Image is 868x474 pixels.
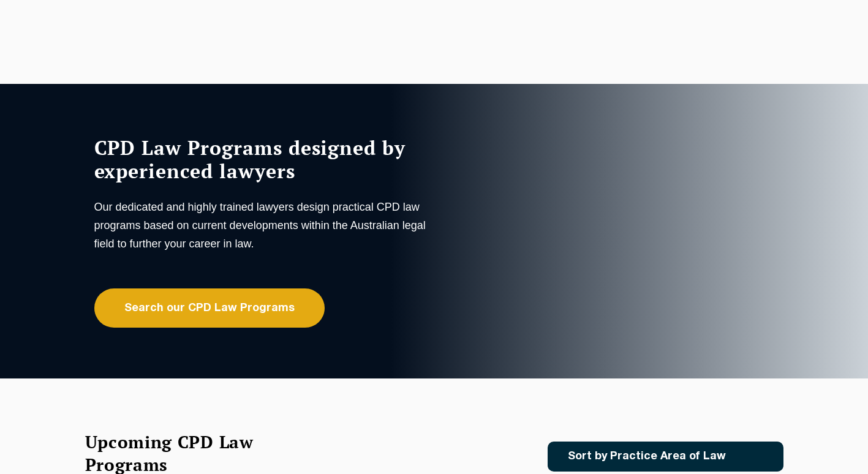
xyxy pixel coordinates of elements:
[94,288,325,328] a: Search our CPD Law Programs
[745,451,760,462] img: Icon
[548,442,783,472] a: Sort by Practice Area of Law
[94,136,431,182] h1: CPD Law Programs designed by experienced lawyers
[94,198,431,253] p: Our dedicated and highly trained lawyers design practical CPD law programs based on current devel...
